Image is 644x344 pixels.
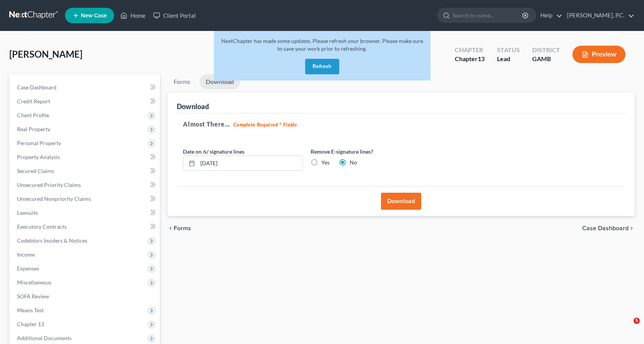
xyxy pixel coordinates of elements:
span: Case Dashboard [582,225,629,231]
label: Date on /s/ signature lines [183,147,244,156]
label: No [350,159,357,166]
div: Chapter [455,46,485,55]
div: GAMB [532,55,560,63]
span: Unsecured Priority Claims [17,181,81,188]
span: Lawsuits [17,209,38,216]
span: Client Profile [17,112,49,118]
span: Unsecured Nonpriority Claims [17,195,91,202]
a: Client Portal [149,9,200,22]
a: Home [116,9,149,22]
strong: Complete Required * Fields [233,122,297,128]
div: District [532,46,560,55]
span: Personal Property [17,140,61,146]
a: Case Dashboard chevron_right [582,225,635,231]
span: Executory Contracts [17,223,67,230]
button: Preview [572,46,625,63]
span: Forms [174,225,191,231]
a: Forms [167,74,196,89]
span: Additional Documents [17,335,72,341]
span: Codebtors Insiders & Notices [17,237,87,244]
a: [PERSON_NAME], P.C. [563,9,634,22]
span: Miscellaneous [17,279,51,286]
span: Secured Claims [17,168,54,174]
label: Remove E-signature lines? [311,147,430,156]
span: SOFA Review [17,293,49,300]
div: Download [177,102,209,111]
button: Refresh [305,59,339,74]
span: 13 [478,55,485,62]
a: Credit Report [11,94,160,108]
a: SOFA Review [11,289,160,303]
span: Credit Report [17,98,50,104]
label: Yes [321,159,330,166]
a: Property Analysis [11,150,160,164]
i: chevron_right [629,225,635,231]
span: 5 [634,318,640,324]
span: Income [17,251,35,258]
a: Download [200,74,240,89]
i: chevron_left [167,225,174,231]
span: Case Dashboard [17,84,56,91]
button: chevron_left Forms [167,225,202,231]
a: Help [536,9,562,22]
a: Executory Contracts [11,220,160,234]
a: Lawsuits [11,206,160,220]
span: Property Analysis [17,154,60,160]
span: Expenses [17,265,39,272]
span: Means Test [17,307,44,313]
span: Real Property [17,126,50,132]
a: Secured Claims [11,164,160,178]
span: [PERSON_NAME] [9,48,82,60]
div: Status [497,46,520,55]
span: NextChapter has made some updates. Please refresh your browser. Please make sure to save your wor... [221,38,423,52]
div: Lead [497,55,520,63]
input: MM/DD/YYYY [198,156,302,171]
button: Download [381,193,421,210]
h5: Almost There... [183,120,619,129]
input: Search by name... [453,8,523,22]
span: Chapter 13 [17,321,44,327]
div: Chapter [455,55,485,63]
a: Case Dashboard [11,80,160,94]
a: Unsecured Priority Claims [11,178,160,192]
a: Unsecured Nonpriority Claims [11,192,160,206]
span: New Case [81,13,107,19]
iframe: Intercom live chat [618,318,636,336]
